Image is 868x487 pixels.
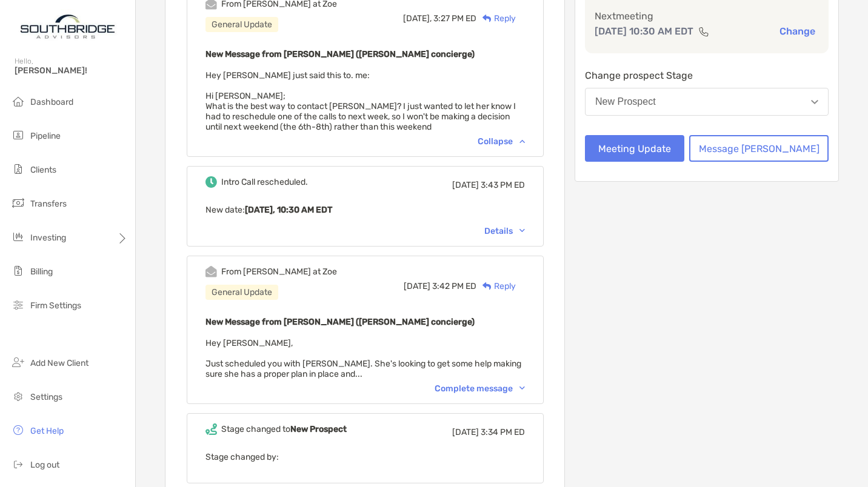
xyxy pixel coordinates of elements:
[205,17,278,32] div: General Update
[595,96,656,107] div: New Prospect
[404,281,430,291] span: [DATE]
[433,13,476,24] span: 3:27 PM ED
[595,24,693,39] p: [DATE] 10:30 AM EDT
[15,5,121,48] img: Zoe Logo
[484,226,525,236] div: Details
[221,424,347,434] div: Stage changed to
[585,68,829,83] p: Change prospect Stage
[205,49,475,59] b: New Message from [PERSON_NAME] ([PERSON_NAME] concierge)
[30,131,61,141] span: Pipeline
[432,281,476,291] span: 3:42 PM ED
[245,205,332,215] b: [DATE], 10:30 AM EDT
[30,358,88,368] span: Add New Client
[205,70,516,132] span: Hey [PERSON_NAME] just said this to. me: Hi [PERSON_NAME]; What is the best way to contact [PERSO...
[30,426,64,436] span: Get Help
[585,88,829,116] button: New Prospect
[519,386,525,390] img: Chevron icon
[205,423,217,435] img: Event icon
[205,202,525,217] p: New date :
[221,177,308,187] div: Intro Call rescheduled.
[776,25,819,38] button: Change
[205,285,278,300] div: General Update
[11,128,25,142] img: pipeline icon
[482,15,492,22] img: Reply icon
[205,449,525,465] p: Stage changed by:
[11,355,25,369] img: add_new_client icon
[519,139,525,143] img: Chevron icon
[403,13,432,24] span: [DATE],
[11,230,25,244] img: investing icon
[595,8,819,24] p: Next meeting
[11,196,25,210] img: transfers icon
[689,135,829,162] button: Message [PERSON_NAME]
[30,460,59,470] span: Log out
[205,338,521,379] span: Hey [PERSON_NAME], Just scheduled you with [PERSON_NAME]. She's looking to get some help making s...
[11,457,25,471] img: logout icon
[435,383,525,394] div: Complete message
[30,233,66,243] span: Investing
[478,136,525,147] div: Collapse
[519,229,525,233] img: Chevron icon
[698,27,709,36] img: communication type
[11,94,25,108] img: dashboard icon
[221,267,337,277] div: From [PERSON_NAME] at Zoe
[30,392,62,402] span: Settings
[585,135,684,162] button: Meeting Update
[482,282,492,290] img: Reply icon
[476,280,516,293] div: Reply
[811,100,818,104] img: Open dropdown arrow
[452,180,479,190] span: [DATE]
[205,266,217,277] img: Event icon
[476,12,516,25] div: Reply
[15,65,128,76] span: [PERSON_NAME]!
[481,180,525,190] span: 3:43 PM ED
[30,267,53,277] span: Billing
[205,317,475,327] b: New Message from [PERSON_NAME] ([PERSON_NAME] concierge)
[30,300,81,311] span: Firm Settings
[30,199,67,209] span: Transfers
[290,424,347,434] b: New Prospect
[11,297,25,312] img: firm-settings icon
[452,427,479,437] span: [DATE]
[30,97,73,107] span: Dashboard
[11,423,25,437] img: get-help icon
[11,162,25,176] img: clients icon
[205,176,217,188] img: Event icon
[30,165,56,175] span: Clients
[481,427,525,437] span: 3:34 PM ED
[11,389,25,403] img: settings icon
[11,263,25,278] img: billing icon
